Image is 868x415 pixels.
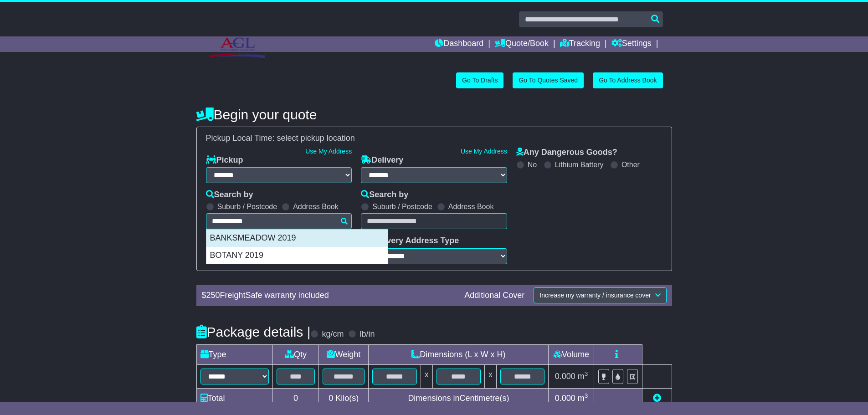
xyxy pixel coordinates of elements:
label: lb/in [360,329,375,339]
td: Qty [272,344,319,364]
span: 0 [329,394,333,403]
label: Search by [206,190,253,200]
label: Any Dangerous Goods? [516,148,617,158]
td: Total [196,388,272,408]
label: Address Book [448,202,494,211]
label: Address Book [293,202,339,211]
td: Volume [549,344,594,364]
div: BOTANY 2019 [206,247,388,264]
td: Weight [319,344,369,364]
label: Pickup [206,155,243,165]
td: Dimensions (L x W x H) [369,344,549,364]
div: Pickup Local Time: [201,133,667,143]
a: Go To Drafts [456,72,503,88]
label: No [528,160,537,169]
label: Lithium Battery [555,160,604,169]
a: Go To Address Book [593,72,663,88]
span: Increase my warranty / insurance cover [539,292,651,299]
label: kg/cm [322,329,344,339]
td: Kilo(s) [319,388,369,408]
a: Dashboard [435,36,483,52]
span: 0.000 [555,394,575,403]
label: Delivery [361,155,403,165]
label: Other [621,160,640,169]
span: select pickup location [277,133,355,143]
a: Tracking [560,36,600,52]
label: Suburb / Postcode [217,202,277,211]
td: 0 [272,388,319,408]
a: Add new item [653,394,661,403]
label: Delivery Address Type [361,236,459,246]
a: Go To Quotes Saved [513,72,584,88]
h4: Package details | [196,324,311,339]
td: Dimensions in Centimetre(s) [369,388,549,408]
a: Settings [611,36,652,52]
a: Use My Address [305,148,352,155]
td: Type [196,344,272,364]
label: Suburb / Postcode [372,202,432,211]
label: Search by [361,190,408,200]
span: 250 [206,291,220,300]
td: x [421,364,432,388]
div: Additional Cover [460,291,529,301]
td: x [485,364,497,388]
h4: Begin your quote [196,107,672,122]
button: Increase my warranty / insurance cover [534,287,666,303]
a: Use My Address [461,148,507,155]
span: m [578,394,588,403]
div: BANKSMEADOW 2019 [206,230,388,247]
div: $ FreightSafe warranty included [197,291,460,301]
a: Quote/Book [495,36,549,52]
span: 0.000 [555,372,575,381]
sup: 3 [585,392,588,399]
sup: 3 [585,370,588,377]
span: m [578,372,588,381]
